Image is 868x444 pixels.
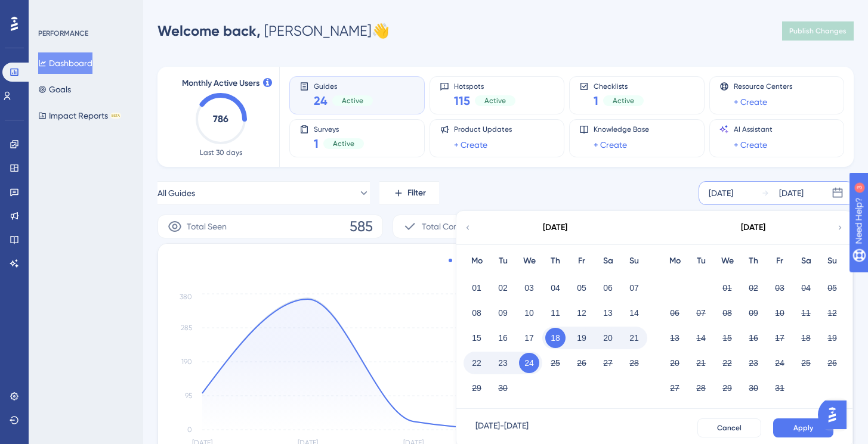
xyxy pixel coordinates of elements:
[767,254,793,268] div: Fr
[572,278,592,298] button: 05
[449,256,492,265] div: Total Seen
[467,328,487,348] button: 15
[545,303,566,323] button: 11
[519,328,539,348] button: 17
[621,254,647,268] div: Su
[822,278,842,298] button: 05
[665,303,685,323] button: 06
[743,378,764,398] button: 30
[157,186,195,200] span: All Guides
[717,303,737,323] button: 08
[770,278,790,298] button: 03
[314,82,373,90] span: Guides
[779,186,804,200] div: [DATE]
[543,221,567,235] div: [DATE]
[594,92,598,109] span: 1
[572,303,592,323] button: 12
[717,328,737,348] button: 15
[717,378,737,398] button: 29
[734,82,792,91] span: Resource Centers
[314,135,319,152] span: 1
[519,278,539,298] button: 03
[717,353,737,373] button: 22
[467,278,487,298] button: 01
[467,353,487,373] button: 22
[688,254,714,268] div: Tu
[181,358,192,366] tspan: 190
[595,254,621,268] div: Sa
[770,328,790,348] button: 17
[822,353,842,373] button: 26
[493,328,513,348] button: 16
[717,278,737,298] button: 01
[697,418,761,437] button: Cancel
[213,113,228,125] text: 786
[545,328,566,348] button: 18
[770,353,790,373] button: 24
[545,278,566,298] button: 04
[770,378,790,398] button: 31
[717,423,742,433] span: Cancel
[38,105,121,126] button: Impact ReportsBETA
[594,138,627,152] a: + Create
[454,125,512,134] span: Product Updates
[493,303,513,323] button: 09
[691,328,711,348] button: 14
[314,125,364,133] span: Surveys
[493,353,513,373] button: 23
[770,303,790,323] button: 10
[467,378,487,398] button: 29
[598,328,618,348] button: 20
[613,96,634,105] span: Active
[773,418,833,437] button: Apply
[454,138,487,152] a: + Create
[38,52,92,74] button: Dashboard
[454,92,470,109] span: 115
[624,328,644,348] button: 21
[662,254,688,268] div: Mo
[796,303,816,323] button: 11
[572,353,592,373] button: 26
[819,254,845,268] div: Su
[185,392,192,400] tspan: 95
[569,254,595,268] div: Fr
[665,353,685,373] button: 20
[796,278,816,298] button: 04
[734,95,767,109] a: + Create
[454,82,515,90] span: Hotspots
[467,303,487,323] button: 08
[796,328,816,348] button: 18
[182,76,260,91] span: Monthly Active Users
[516,254,542,268] div: We
[743,353,764,373] button: 23
[691,378,711,398] button: 28
[624,303,644,323] button: 14
[624,353,644,373] button: 28
[28,3,75,17] span: Need Help?
[598,353,618,373] button: 27
[333,139,354,148] span: Active
[709,186,733,200] div: [DATE]
[464,254,490,268] div: Mo
[181,324,192,332] tspan: 285
[665,378,685,398] button: 27
[187,219,227,234] span: Total Seen
[743,303,764,323] button: 09
[691,303,711,323] button: 07
[782,21,854,41] button: Publish Changes
[714,254,740,268] div: We
[407,186,426,200] span: Filter
[187,426,192,434] tspan: 0
[598,303,618,323] button: 13
[493,278,513,298] button: 02
[789,26,847,36] span: Publish Changes
[350,217,373,236] span: 585
[200,148,242,157] span: Last 30 days
[422,219,487,234] span: Total Completion
[598,278,618,298] button: 06
[180,293,192,301] tspan: 380
[342,96,363,105] span: Active
[38,29,88,38] div: PERFORMANCE
[793,254,819,268] div: Sa
[734,138,767,152] a: + Create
